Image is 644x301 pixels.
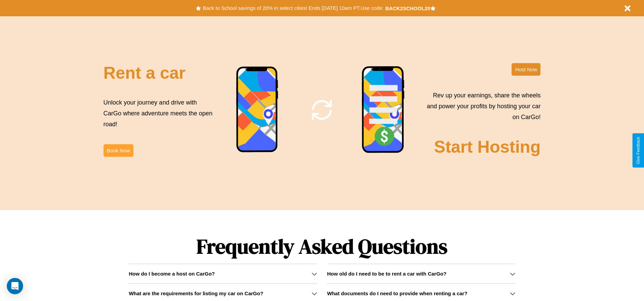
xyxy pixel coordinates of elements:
[385,5,430,11] b: BACK2SCHOOL20
[7,278,23,294] div: Open Intercom Messenger
[104,144,133,157] button: Book Now
[512,63,540,76] button: Host Now
[129,229,515,264] h1: Frequently Asked Questions
[362,66,405,154] img: phone
[423,90,540,123] p: Rev up your earnings, share the wheels and power your profits by hosting your car on CarGo!
[104,63,186,83] h2: Rent a car
[327,271,447,277] h3: How old do I need to be to rent a car with CarGo?
[201,3,385,13] button: Back to School savings of 20% in select cities! Ends [DATE] 10am PT.Use code:
[104,97,215,130] p: Unlock your journey and drive with CarGo where adventure meets the open road!
[236,66,279,153] img: phone
[327,290,467,296] h3: What documents do I need to provide when renting a car?
[129,290,263,296] h3: What are the requirements for listing my car on CarGo?
[434,137,541,157] h2: Start Hosting
[129,271,215,277] h3: How do I become a host on CarGo?
[636,137,641,164] div: Give Feedback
